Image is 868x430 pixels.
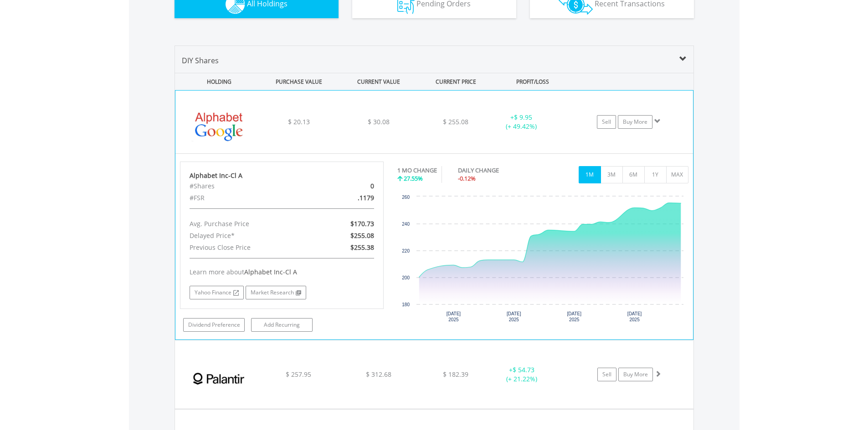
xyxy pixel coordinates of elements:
a: Sell [597,368,616,381]
div: #Shares [183,180,315,192]
div: Chart. Highcharts interactive chart. [397,192,688,329]
div: DAILY CHANGE [458,166,531,175]
span: $255.38 [350,243,374,252]
span: $255.08 [350,231,374,240]
text: [DATE] 2025 [447,311,461,322]
img: EQU.US.PLTR.png [180,352,258,406]
text: 180 [402,302,410,307]
div: HOLDING [175,73,258,90]
span: $ 9.95 [514,113,532,121]
div: #FSR [183,192,315,204]
button: 1M [579,166,601,183]
span: $ 255.08 [443,117,468,126]
div: + (+ 49.42%) [487,113,555,131]
text: 260 [402,195,410,200]
div: 1 MO CHANGE [397,166,437,175]
button: 6M [622,166,645,183]
a: Add Recurring [251,318,313,332]
div: .1179 [315,192,381,204]
span: $ 30.08 [368,117,390,126]
div: + (+ 21.22%) [488,365,556,384]
text: 220 [402,248,410,253]
a: Buy More [618,115,652,129]
a: Buy More [618,368,653,381]
div: CURRENT VALUE [340,73,418,90]
button: 1Y [644,166,667,183]
img: EQU.US.GOOGL.png [180,102,258,151]
span: $ 54.73 [513,365,534,374]
button: 3M [601,166,623,183]
span: $ 257.95 [286,370,311,379]
span: -0.12% [458,174,476,182]
a: Sell [597,115,616,129]
span: DIY Shares [182,56,219,66]
text: 200 [402,275,410,280]
div: PURCHASE VALUE [260,73,338,90]
span: 27.55% [404,174,423,182]
span: $ 182.39 [443,370,468,379]
span: $ 312.68 [366,370,391,379]
text: 240 [402,222,410,227]
text: [DATE] 2025 [627,311,642,322]
span: $ 20.13 [288,117,310,126]
text: [DATE] 2025 [567,311,581,322]
div: 0 [315,180,381,192]
div: Avg. Purchase Price [183,218,315,230]
a: Market Research [246,286,306,299]
span: $170.73 [350,219,374,228]
svg: Interactive chart [397,192,688,329]
text: [DATE] 2025 [507,311,521,322]
div: Previous Close Price [183,242,315,253]
div: Alphabet Inc-Cl A [190,171,375,180]
div: PROFIT/LOSS [494,73,572,90]
a: Dividend Preference [183,318,245,332]
div: CURRENT PRICE [419,73,492,90]
div: Delayed Price* [183,230,315,242]
a: Yahoo Finance [190,286,244,299]
button: MAX [666,166,688,183]
div: Learn more about [190,268,375,277]
span: Alphabet Inc-Cl A [244,268,297,276]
